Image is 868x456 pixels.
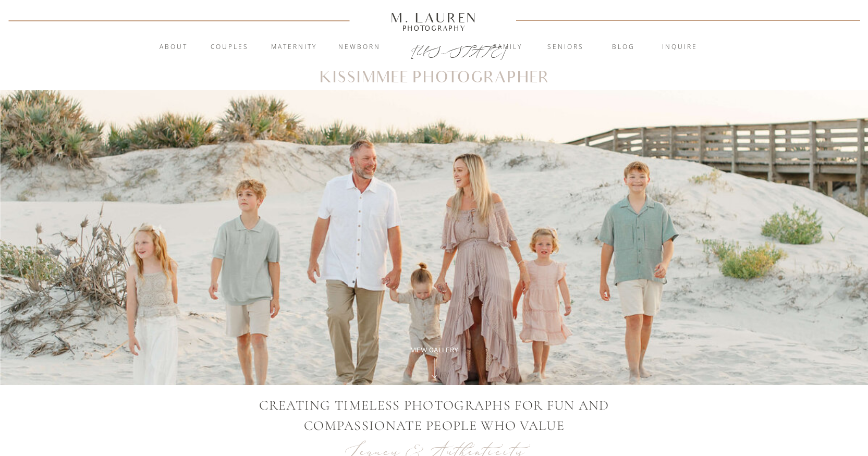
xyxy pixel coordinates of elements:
a: Photography [386,26,482,31]
a: Maternity [266,42,322,53]
a: inquire [652,42,708,53]
a: View Gallery [399,346,470,355]
a: About [154,42,194,53]
p: creating timeless photographs for Fun and compassionate people who value [224,395,645,438]
a: Family [480,42,536,53]
a: Newborn [332,42,388,53]
a: Couples [202,42,258,53]
a: blog [595,42,652,53]
h1: Kissimmee Photographer [283,70,586,85]
a: [US_STATE] [411,43,458,55]
a: Seniors [537,42,594,53]
a: M. Lauren [360,12,509,23]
